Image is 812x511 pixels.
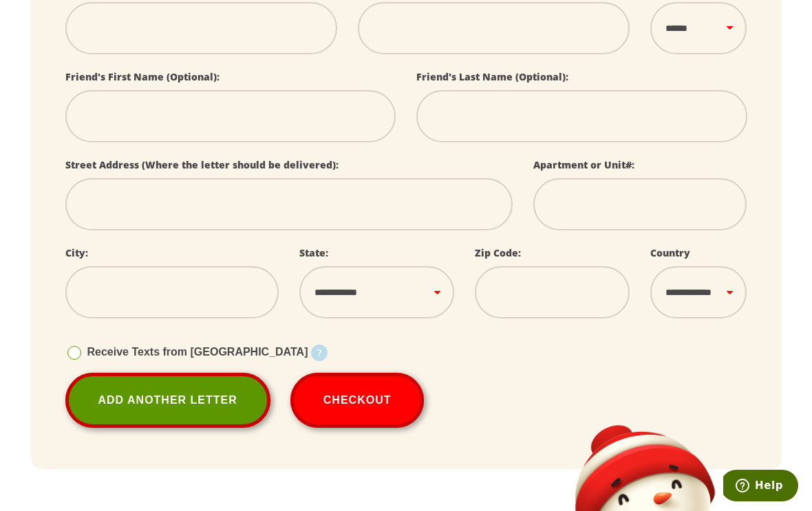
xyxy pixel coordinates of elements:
label: State: [299,246,328,259]
label: Street Address (Where the letter should be delivered): [65,158,339,171]
label: Country [650,246,690,259]
label: Friend's Last Name (Optional): [416,70,568,83]
label: Apartment or Unit#: [533,158,634,171]
a: Add Another Letter [65,373,270,428]
iframe: Opens a widget where you can find more information [723,470,798,504]
label: City: [65,246,88,259]
button: Checkout [290,373,425,428]
span: Receive Texts from [GEOGRAPHIC_DATA] [87,346,308,358]
label: Zip Code: [475,246,521,259]
label: Friend's First Name (Optional): [65,70,220,83]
